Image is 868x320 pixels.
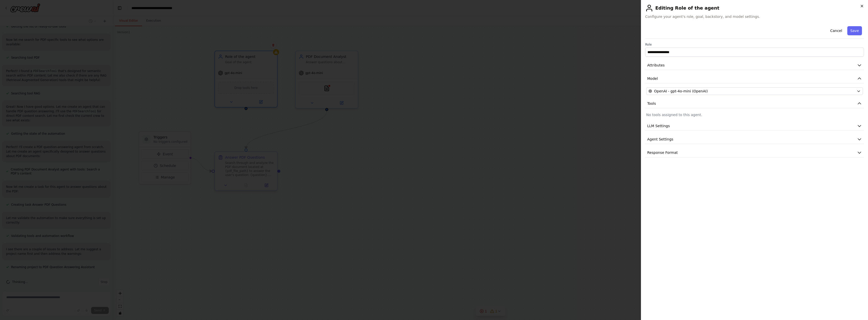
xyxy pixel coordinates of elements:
[647,76,658,81] span: Model
[647,150,678,155] span: Response Format
[847,26,862,35] button: Save
[646,87,863,95] button: OpenAI - gpt-4o-mini (OpenAI)
[645,14,864,19] span: Configure your agent's role, goal, backstory, and model settings.
[647,123,670,128] span: LLM Settings
[647,63,665,68] span: Attributes
[645,4,864,12] h2: Editing Role of the agent
[827,26,845,35] button: Cancel
[646,112,863,117] p: No tools assigned to this agent.
[654,89,708,94] span: OpenAI - gpt-4o-mini (OpenAI)
[645,61,864,70] button: Attributes
[647,101,656,106] span: Tools
[645,43,864,47] label: Role
[645,99,864,108] button: Tools
[647,137,673,142] span: Agent Settings
[645,121,864,131] button: LLM Settings
[645,135,864,144] button: Agent Settings
[645,148,864,157] button: Response Format
[645,74,864,83] button: Model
